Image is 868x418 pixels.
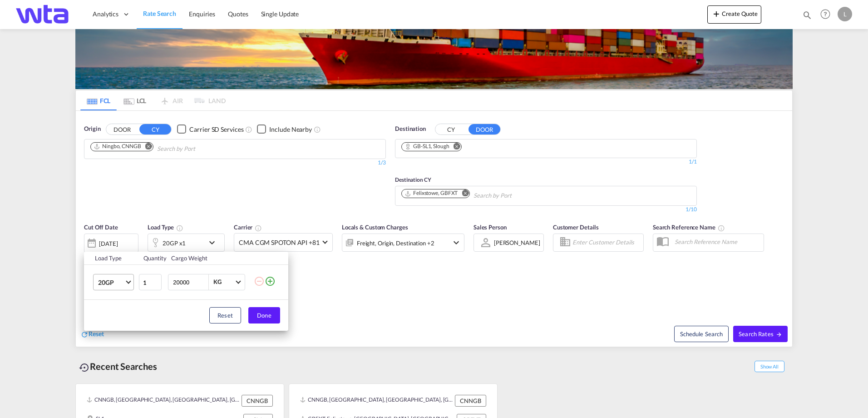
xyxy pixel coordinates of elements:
th: Load Type [84,252,138,265]
button: Reset [209,307,241,323]
span: 20GP [98,278,124,287]
md-select: Choose: 20GP [93,274,134,290]
input: overall type: UNKNOWN_TYPE html type: HTML_TYPE_UNSPECIFIED server type: NO_SERVER_DATA heuristic... [172,274,208,290]
button: Done [248,307,280,323]
th: Quantity [138,252,166,265]
input: overall type: UNKNOWN_TYPE html type: HTML_TYPE_UNSPECIFIED server type: NO_SERVER_DATA heuristic... [139,274,162,290]
div: Cargo Weight [171,254,248,262]
div: KG [213,278,222,285]
md-icon: icon-plus-circle-outline [265,276,276,287]
md-icon: icon-minus-circle-outline [254,276,265,287]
